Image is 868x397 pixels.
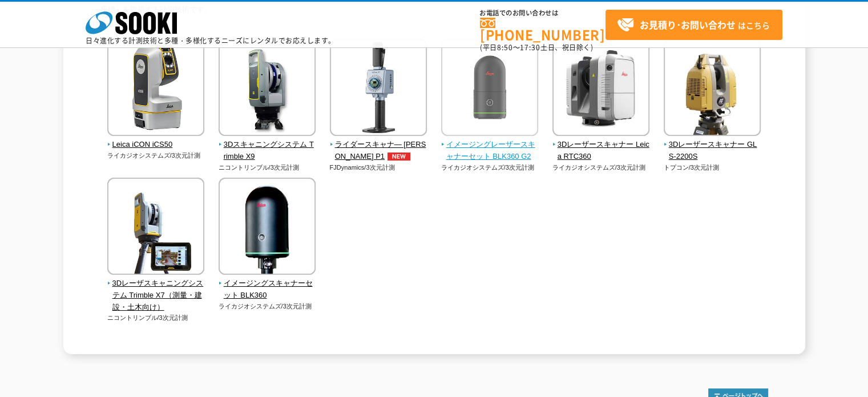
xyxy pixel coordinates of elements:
a: イメージングスキャナーセット BLK360 [219,267,316,301]
img: ライダースキャナ― FJD Trion P1 [330,39,427,139]
a: お見積り･お問い合わせはこちら [605,10,782,40]
span: お電話でのお問い合わせは [480,10,605,17]
span: 17:30 [520,42,540,53]
a: Leica iCON iCS50 [107,128,205,151]
p: ニコントリンブル/3次元計測 [107,313,205,323]
span: イメージングレーザースキャナーセット BLK360 G2 [441,139,539,163]
img: 3Dレーザースキャナー Leica RTC360 [552,39,649,139]
span: 3Dレーザースキャナー Leica RTC360 [552,139,650,163]
strong: お見積り･お問い合わせ [640,18,736,31]
p: 日々進化する計測技術と多種・多様化するニーズにレンタルでお応えします。 [86,37,336,44]
img: 3Dレーザスキャニングシステム Trimble X7（測量・建設・土木向け） [107,178,204,278]
a: 3Dスキャニングシステム Trimble X9 [219,128,316,162]
img: 3Dレーザースキャナー GLS-2200S [664,39,761,139]
p: トプコン/3次元計測 [664,163,761,173]
img: イメージングレーザースキャナーセット BLK360 G2 [441,39,538,139]
p: ライカジオシステムズ/3次元計測 [552,163,650,173]
a: イメージングレーザースキャナーセット BLK360 G2 [441,128,539,162]
p: ライカジオシステムズ/3次元計測 [219,302,316,311]
span: 8:50 [497,42,513,53]
a: ライダースキャナ― [PERSON_NAME] P1NEW [330,128,427,162]
span: 3Dレーザースキャナー GLS-2200S [664,139,761,163]
span: 3Dレーザスキャニングシステム Trimble X7（測量・建設・土木向け） [107,278,205,313]
p: ライカジオシステムズ/3次元計測 [441,163,539,173]
span: イメージングスキャナーセット BLK360 [219,278,316,302]
span: Leica iCON iCS50 [107,139,205,151]
a: 3Dレーザースキャナー GLS-2200S [664,128,761,162]
span: 3Dスキャニングシステム Trimble X9 [219,139,316,163]
span: (平日 ～ 土日、祝日除く) [480,42,593,53]
a: [PHONE_NUMBER] [480,18,605,41]
p: FJDynamics/3次元計測 [330,163,427,173]
img: 3Dスキャニングシステム Trimble X9 [219,39,316,139]
span: はこちら [617,17,770,34]
span: ライダースキャナ― [PERSON_NAME] P1 [330,139,427,163]
img: NEW [385,153,413,161]
a: 3Dレーザースキャナー Leica RTC360 [552,128,650,162]
p: ニコントリンブル/3次元計測 [219,163,316,173]
p: ライカジオシステムズ/3次元計測 [107,151,205,161]
img: イメージングスキャナーセット BLK360 [219,178,316,278]
a: 3Dレーザスキャニングシステム Trimble X7（測量・建設・土木向け） [107,267,205,313]
img: Leica iCON iCS50 [107,39,204,139]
